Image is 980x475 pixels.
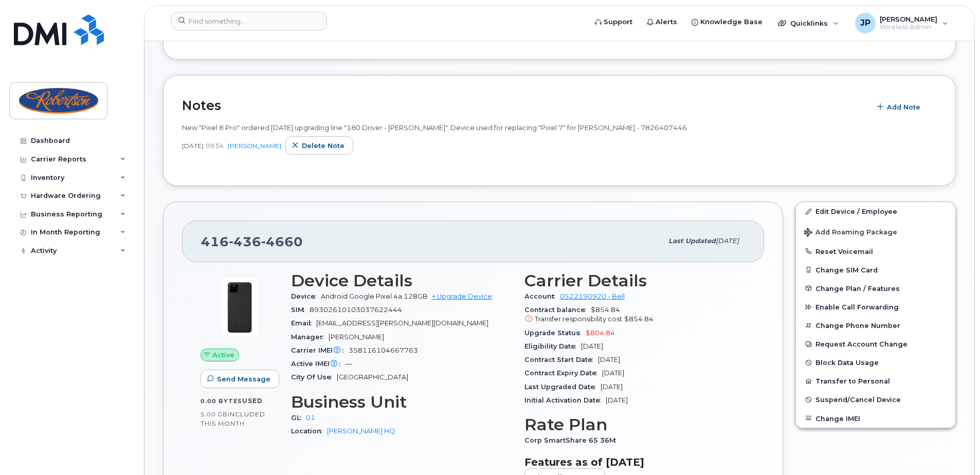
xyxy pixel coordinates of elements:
[640,12,684,32] a: Alerts
[261,234,303,249] span: 4660
[700,17,763,27] span: Knowledge Base
[870,98,929,117] button: Add Note
[291,427,327,435] span: Location
[291,306,310,314] span: SIM
[598,356,620,363] span: [DATE]
[815,396,901,404] span: Suspend/Cancel Device
[790,19,828,27] span: Quicklinks
[524,383,601,391] span: Last Upgraded Date
[796,409,955,428] button: Change IMEI
[316,319,488,327] span: [EMAIL_ADDRESS][PERSON_NAME][DOMAIN_NAME]
[212,350,234,360] span: Active
[860,17,870,29] span: JP
[291,373,337,381] span: City Of Use
[624,315,654,323] span: $854.84
[217,374,270,384] span: Send Message
[201,411,228,418] span: 5.00 GB
[804,228,897,238] span: Add Roaming Package
[796,335,955,353] button: Request Account Change
[524,306,591,314] span: Contract balance
[291,333,329,341] span: Manager
[228,142,281,150] a: [PERSON_NAME]
[171,12,327,30] input: Find something...
[524,306,746,324] span: $854.84
[291,271,512,290] h3: Device Details
[242,397,263,405] span: used
[349,346,418,354] span: 358116104667763
[285,136,353,155] button: Delete note
[815,284,900,292] span: Change Plan / Features
[337,373,408,381] span: [GEOGRAPHIC_DATA]
[604,17,632,27] span: Support
[848,13,955,33] div: Jonathan Phu
[684,12,770,32] a: Knowledge Base
[716,237,739,245] span: [DATE]
[182,141,204,150] span: [DATE]
[201,397,242,405] span: 0.00 Bytes
[524,271,746,290] h3: Carrier Details
[796,298,955,316] button: Enable Call Forwarding
[524,456,746,468] h3: Features as of [DATE]
[880,23,937,31] span: Wireless Admin
[581,342,603,350] span: [DATE]
[182,98,865,113] h2: Notes
[796,221,955,242] button: Add Roaming Package
[291,414,306,422] span: GL
[206,141,224,150] span: 09:54
[291,393,512,411] h3: Business Unit
[201,370,279,388] button: Send Message
[796,372,955,390] button: Transfer to Personal
[601,383,623,391] span: [DATE]
[796,242,955,261] button: Reset Voicemail
[535,315,622,323] span: Transfer responsibility cost
[346,360,352,368] span: —
[291,319,316,327] span: Email
[656,17,677,27] span: Alerts
[796,390,955,409] button: Suspend/Cancel Device
[887,102,920,112] span: Add Note
[560,293,625,300] a: 0522190920 - Bell
[310,306,402,314] span: 89302610103037622444
[329,333,384,341] span: [PERSON_NAME]
[524,369,602,377] span: Contract Expiry Date
[524,415,746,434] h3: Rate Plan
[586,329,615,337] span: $804.84
[291,293,321,300] span: Device
[291,360,346,368] span: Active IMEI
[229,234,261,249] span: 436
[524,293,560,300] span: Account
[588,12,640,32] a: Support
[796,202,955,221] a: Edit Device / Employee
[182,123,687,132] span: New "Pixel 8 Pro" ordered [DATE] upgrading line "180 Driver - [PERSON_NAME]". Device used for rep...
[880,15,937,23] span: [PERSON_NAME]
[201,410,265,427] span: included this month
[771,13,846,33] div: Quicklinks
[796,316,955,335] button: Change Phone Number
[327,427,395,435] a: [PERSON_NAME] HQ
[291,346,349,354] span: Carrier IMEI
[432,293,492,300] a: + Upgrade Device
[524,342,581,350] span: Eligibility Date
[524,356,598,363] span: Contract Start Date
[209,277,270,338] img: image20231002-3703462-tbmw43.jpeg
[306,414,315,422] a: 01
[524,396,606,404] span: Initial Activation Date
[201,234,303,249] span: 416
[524,436,621,444] span: Corp SmartShare 65 36M
[668,237,716,245] span: Last updated
[796,353,955,372] button: Block Data Usage
[602,369,624,377] span: [DATE]
[321,293,428,300] span: Android Google Pixel 4a 128GB
[815,303,899,311] span: Enable Call Forwarding
[796,261,955,279] button: Change SIM Card
[302,141,344,151] span: Delete note
[606,396,628,404] span: [DATE]
[796,279,955,298] button: Change Plan / Features
[524,329,586,337] span: Upgrade Status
